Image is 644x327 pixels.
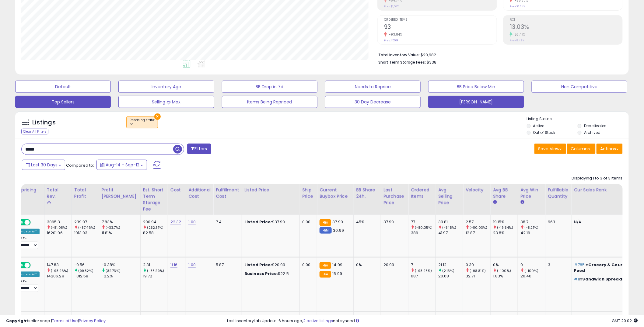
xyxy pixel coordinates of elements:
div: 0% [356,262,376,268]
div: 290.94 [143,219,168,225]
button: BB Drop in 7d [222,81,317,93]
button: Non Competitive [532,81,627,93]
span: #785 [574,262,585,268]
b: Listed Price: [244,262,272,268]
button: Actions [597,144,623,154]
div: 21.12 [438,262,463,268]
button: [PERSON_NAME] [428,96,524,108]
button: Items Being Repriced [222,96,317,108]
button: Needs to Reprice [325,81,421,93]
small: (2.13%) [442,268,454,273]
div: 0.00 [302,219,312,225]
div: 32.71 [466,273,490,279]
div: Avg Selling Price [438,187,460,206]
a: 1.00 [188,262,196,268]
div: 386 [411,230,436,236]
div: $22.5 [244,271,295,277]
b: Listed Price: [244,219,272,225]
div: 7 [411,262,436,268]
div: 82.58 [143,230,168,236]
div: -2.2% [102,273,140,279]
small: (-80.05%) [415,225,432,230]
a: Terms of Use [52,318,78,324]
button: Filters [187,144,211,154]
div: 41.97 [438,230,463,236]
div: Last InventoryLab Update: 6 hours ago, not synced. [227,318,638,324]
span: OFF [30,263,40,268]
p: in [574,277,634,282]
div: seller snap | | [6,318,106,324]
div: -312.58 [74,273,99,279]
div: 1.83% [493,273,518,279]
p: Listing States: [527,116,629,122]
div: Amazon AI * [16,229,40,234]
span: 14.99 [333,262,343,268]
label: Active [533,123,544,128]
button: Last 30 Days [22,160,65,170]
span: Last 30 Days [31,162,58,168]
small: (-100%) [524,268,538,273]
div: 0 [520,262,545,268]
div: 5.87 [216,262,237,268]
div: Current Buybox Price [320,187,351,200]
div: 39.81 [438,219,463,225]
div: 2.57 [466,219,490,225]
div: 0.00 [302,262,312,268]
div: 687 [411,273,436,279]
small: (-5.15%) [442,225,456,230]
p: in [574,262,634,273]
small: (-8.21%) [524,225,538,230]
div: 23.8% [493,230,518,236]
button: Inventory Age [118,81,214,93]
small: Avg Win Price. [520,200,524,205]
div: 19.15% [493,219,518,225]
small: Prev: 1,509 [384,39,398,42]
h2: 13.03% [510,23,622,32]
div: 7.4 [216,219,237,225]
small: (-100%) [497,268,511,273]
span: Compared to: [66,162,94,168]
div: -0.56 [74,262,99,268]
button: Default [15,81,111,93]
div: 3065.3 [47,219,72,225]
div: 20.99 [383,262,404,268]
a: 22.32 [170,219,181,225]
a: 11.16 [170,262,178,268]
small: (252.31%) [147,225,163,230]
div: 20.46 [520,273,545,279]
div: 0.39 [466,262,490,268]
button: Aug-14 - Sep-12 [96,160,147,170]
small: FBA [320,219,331,226]
small: Prev: 10.34% [510,5,525,8]
span: 2025-10-13 20:02 GMT [612,318,638,324]
span: Columns [571,146,590,152]
div: Preset: [16,235,40,249]
div: Ship Price [302,187,314,200]
li: $29,982 [378,51,618,58]
span: 30.99 [333,228,344,233]
span: $338 [427,59,436,65]
div: 239.97 [74,219,99,225]
div: 14206.29 [47,273,72,279]
div: 0% [493,262,518,268]
div: 2.31 [143,262,168,268]
small: -93.84% [387,32,403,37]
strong: Copyright [6,318,28,324]
small: (-98.81%) [470,268,486,273]
span: #1 [574,276,579,282]
span: Aug-14 - Sep-12 [106,162,139,168]
div: Listed Price [244,187,297,193]
button: Selling @ Max [118,96,214,108]
small: Avg BB Share. [493,200,497,205]
label: Deactivated [584,123,607,128]
label: Archived [584,130,600,135]
div: 77 [411,219,436,225]
div: 42.16 [520,230,545,236]
div: 1913.03 [74,230,99,236]
span: 37.99 [333,219,343,225]
b: Total Inventory Value: [378,52,420,57]
b: Short Term Storage Fees: [378,60,426,65]
h5: Listings [32,118,56,127]
small: (-33.7%) [106,225,120,230]
div: $37.99 [244,219,295,225]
